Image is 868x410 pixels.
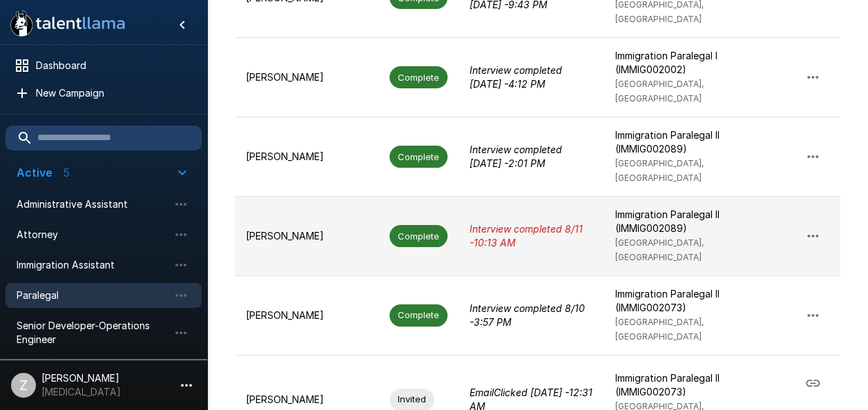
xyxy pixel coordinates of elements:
[470,64,562,90] i: Interview completed [DATE] - 4:12 PM
[389,393,434,406] span: Invited
[615,237,703,262] span: [GEOGRAPHIC_DATA], [GEOGRAPHIC_DATA]
[389,71,447,84] span: Complete
[389,309,447,322] span: Complete
[246,150,367,164] p: [PERSON_NAME]
[615,79,703,104] span: [GEOGRAPHIC_DATA], [GEOGRAPHIC_DATA]
[246,393,367,407] p: [PERSON_NAME]
[615,158,703,183] span: [GEOGRAPHIC_DATA], [GEOGRAPHIC_DATA]
[615,49,751,77] p: Immigration Paralegal I (IMMIG002002)
[615,317,703,342] span: [GEOGRAPHIC_DATA], [GEOGRAPHIC_DATA]
[615,208,751,235] p: Immigration Paralegal II (IMMIG002089)
[615,128,751,156] p: Immigration Paralegal II (IMMIG002089)
[246,309,367,322] p: [PERSON_NAME]
[246,70,367,84] p: [PERSON_NAME]
[246,229,367,243] p: [PERSON_NAME]
[389,230,447,243] span: Complete
[389,150,447,164] span: Complete
[796,375,829,387] span: Copy Interview Link
[470,144,562,169] i: Interview completed [DATE] - 2:01 PM
[615,287,751,315] p: Immigration Paralegal II (IMMIG002073)
[615,371,751,399] p: Immigration Paralegal II (IMMIG002073)
[470,302,585,328] i: Interview completed 8/10 - 3:57 PM
[470,223,583,248] i: Interview completed 8/11 - 10:13 AM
